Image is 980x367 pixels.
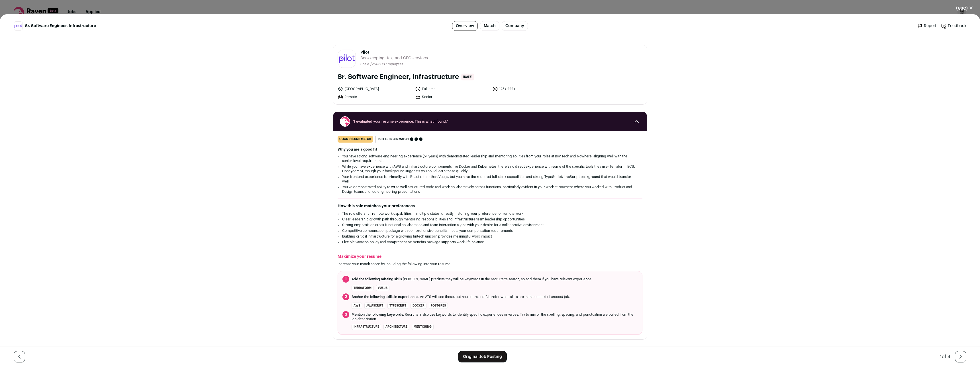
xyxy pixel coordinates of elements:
span: Pilot [360,50,429,55]
li: You have strong software engineering experience (5+ years) with demonstrated leadership and mento... [342,154,638,163]
li: You've demonstrated ability to write well-structured code and work collaboratively across functio... [342,185,638,194]
img: 6795089edcf7b624d9c455d2b0670ab95e17a1d218b3c8696c12a1e40f1812ef.jpg [14,22,23,30]
li: Clear leadership growth path through mentoring responsibilities and infrastructure team leadershi... [342,217,638,222]
li: Competitive compensation package with comprehensive benefits meets your compensation requirements [342,228,638,233]
a: Original Job Posting [458,351,507,362]
li: Remote [338,94,412,100]
a: Report [917,23,936,29]
li: Vue.js [376,285,389,291]
li: infrastructure [352,324,381,330]
span: 1 [342,276,349,283]
li: Strong emphasis on cross-functional collaboration and team interaction aligns with your desire fo... [342,223,638,227]
span: [DATE] [461,74,474,80]
li: / [370,62,403,66]
span: “I evaluated your resume experience. This is what I found.” [352,119,628,124]
span: . Recruiters also use keywords to identify specific experiences or values. Try to mirror the spel... [352,312,638,321]
li: Building critical infrastructure for a growing fintech unicorn provides meaningful work impact [342,234,638,239]
button: Close modal [949,2,980,14]
span: 251-500 Employees [372,62,403,66]
li: Docker [411,303,426,309]
span: 3 [342,311,349,318]
li: Your frontend experience is primarily with React rather than Vue.js, but you have the required fu... [342,175,638,184]
i: recent job. [553,295,570,299]
span: Sr. Software Engineer, Infrastructure [25,23,96,29]
li: architecture [383,324,409,330]
li: Postgres [429,303,448,309]
span: Anchor the following skills in experiences [352,295,418,299]
img: 6795089edcf7b624d9c455d2b0670ab95e17a1d218b3c8696c12a1e40f1812ef.jpg [338,50,356,68]
li: AWS [352,303,362,309]
span: Bookkeeping, tax, and CFO services. [360,55,429,61]
span: 1 [940,354,942,359]
span: Mention the following keywords [352,313,403,316]
h2: Maximize your resume [338,254,642,259]
li: Full time [415,86,489,92]
div: of 4 [940,353,950,360]
li: TypeScript [387,303,408,309]
h2: How this role matches your preferences [338,203,642,209]
p: Increase your match score by including the following into your resume [338,262,642,266]
span: Add the following missing skills. [352,277,403,281]
span: 2 [342,293,349,300]
li: Scale [360,62,370,66]
li: While you have experience with AWS and infrastructure components like Docker and Kubernetes, ther... [342,164,638,173]
li: [GEOGRAPHIC_DATA] [338,86,412,92]
li: Terraform [352,285,373,291]
a: Match [480,21,499,31]
div: good resume match [338,136,373,143]
li: JavaScript [364,303,385,309]
li: Flexible vacation policy and comprehensive benefits package supports work-life balance [342,240,638,244]
a: Overview [452,21,478,31]
li: Senior [415,94,489,100]
a: Company [502,21,528,31]
li: The role offers full remote work capabilities in multiple states, directly matching your preferen... [342,211,638,216]
li: 125k-222k [492,86,566,92]
span: Preferences match [378,136,409,142]
h2: Why you are a good fit [338,147,642,152]
span: [PERSON_NAME] predicts they will be keywords in the recruiter's search, so add them if you have r... [352,277,592,281]
span: . An ATS will see these, but recruiters and AI prefer when skills are in the context of a [352,295,570,299]
a: Feedback [941,23,966,29]
li: mentoring [412,324,434,330]
h1: Sr. Software Engineer, Infrastructure [338,72,459,82]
